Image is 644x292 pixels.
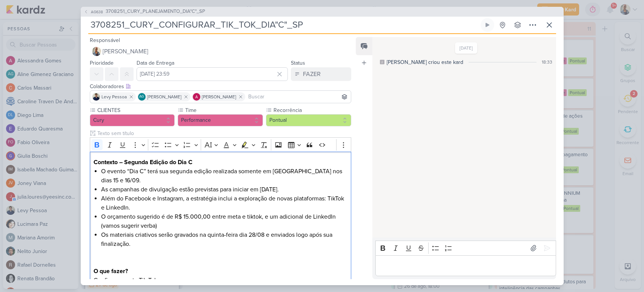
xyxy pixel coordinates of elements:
li: O evento “Dia C” terá sua segunda edição realizada somente em [GEOGRAPHIC_DATA] nos dias 15 e 16/09. [101,167,347,185]
div: Aline Gimenez Graciano [138,93,146,101]
span: [PERSON_NAME] [202,93,236,100]
div: [PERSON_NAME] criou este kard [387,58,463,66]
span: [PERSON_NAME] [147,93,181,100]
img: Levy Pessoa [92,93,100,101]
p: AG [139,95,144,99]
span: [PERSON_NAME] [103,47,148,56]
label: Data de Entrega [137,60,174,66]
img: Iara Santos [92,47,101,56]
input: Kard Sem Título [88,18,479,32]
li: Além do Facebook e Instagram, a estratégia inclui a exploração de novas plataformas: TikTok e Lin... [101,194,347,212]
div: Ligar relógio [484,22,490,28]
button: Pontual [266,114,351,126]
div: Colaboradores [90,82,352,90]
input: Buscar [247,92,350,101]
li: O orçamento sugerido é de R$ 15.000,00 entre meta e tiktok, e um adicional de LinkedIn (vamos sug... [101,212,347,230]
div: Editor editing area: main [375,255,556,276]
strong: O que fazer? [94,267,128,275]
div: FAZER [303,70,321,79]
button: [PERSON_NAME] [90,45,352,58]
label: CLIENTES [97,106,175,114]
label: Recorrência [273,106,351,114]
input: Select a date [137,67,288,81]
strong: Contexto – Segunda Edição do Dia C [94,158,192,166]
label: Prioridade [90,60,114,66]
label: Time [184,106,263,114]
div: Editor toolbar [375,241,556,255]
li: Os materiais criativos serão gravados na quinta-feira dia 28/08 e enviados logo após sua finaliza... [101,230,347,258]
div: 18:33 [542,59,552,65]
img: Alessandra Gomes [193,93,200,101]
button: FAZER [291,67,351,81]
label: Responsável [90,37,120,43]
button: Cury [90,114,175,126]
span: Levy Pessoa [101,93,127,100]
div: Editor toolbar [90,137,352,152]
li: As campanhas de divulgação estão previstas para iniciar em [DATE]. [101,185,347,194]
label: Status [291,60,305,66]
button: Performance [178,114,263,126]
input: Texto sem título [96,129,352,137]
